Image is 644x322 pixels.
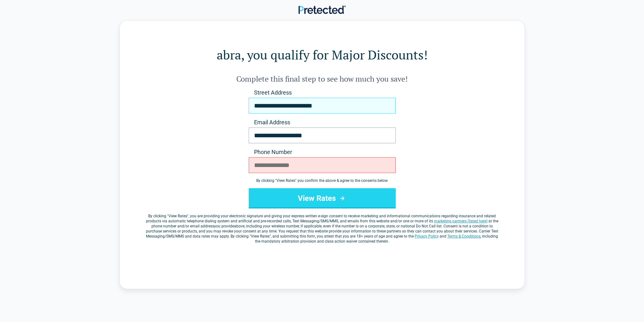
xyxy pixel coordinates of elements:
div: By clicking " View Rates " you confirm the above & agree to the consents below [249,178,396,183]
label: Street Address [249,89,396,96]
h2: Complete this final step to see how much you save! [145,74,499,84]
a: Privacy Policy [415,234,439,238]
label: Phone Number [249,148,396,156]
h1: abra, you qualify for Major Discounts! [145,46,499,64]
label: Email Address [249,119,396,126]
a: marketing partners (listed here) [434,219,488,223]
span: View Rates [169,214,187,218]
label: By clicking " ", you are providing your electronic signature and giving your express written e-si... [145,214,499,244]
a: Terms & Conditions [447,234,481,238]
button: View Rates [249,188,396,208]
